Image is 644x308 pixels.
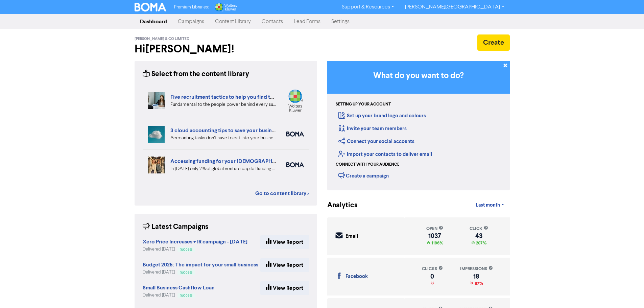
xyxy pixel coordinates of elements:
[288,15,326,28] a: Lead Forms
[135,43,317,55] h2: Hi [PERSON_NAME] !
[174,5,209,9] span: Premium Libraries:
[135,15,172,28] a: Dashboard
[338,151,432,158] a: Import your contacts to deliver email
[214,3,237,11] img: Wolters Kluwer
[345,273,368,281] div: Facebook
[338,113,426,119] a: Set up your brand logo and colours
[422,266,443,272] div: clicks
[143,262,258,268] a: Budget 2025: The impact for your small business
[135,37,189,41] span: [PERSON_NAME] & Co Limited
[336,101,391,108] div: Setting up your account
[260,281,309,295] a: View Report
[430,240,443,246] span: 1196%
[172,15,210,28] a: Campaigns
[477,34,510,51] button: Create
[327,61,510,190] div: Getting Started in BOMA
[338,138,414,145] a: Connect your social accounts
[170,165,276,172] div: In 2024 only 2% of global venture capital funding went to female-only founding teams. We highligh...
[180,271,192,274] span: Success
[470,233,488,239] div: 43
[143,292,215,299] div: Delivered [DATE]
[326,15,355,28] a: Settings
[180,248,192,251] span: Success
[338,125,407,132] a: Invite your team members
[143,284,215,291] strong: Small Business Cashflow Loan
[170,127,319,134] a: 3 cloud accounting tips to save your business time and money
[426,226,443,232] div: open
[143,238,247,245] strong: Xero Price Increases + IR campaign - [DATE]
[143,239,247,245] a: Xero Price Increases + IR campaign - [DATE]
[143,246,247,253] div: Delivered [DATE]
[286,89,304,112] img: wolters_kluwer
[345,233,358,240] div: Email
[170,158,335,165] a: Accessing funding for your [DEMOGRAPHIC_DATA]-led businesses
[336,2,400,13] a: Support & Resources
[255,189,309,197] a: Go to content library >
[460,274,493,279] div: 18
[170,101,276,108] div: Fundamental to the people power behind every successful enterprise: how to recruit the right talent.
[143,269,258,276] div: Delivered [DATE]
[143,285,215,291] a: Small Business Cashflow Loan
[286,162,304,167] img: boma
[260,235,309,249] a: View Report
[470,198,509,212] a: Last month
[400,2,509,13] a: [PERSON_NAME][GEOGRAPHIC_DATA]
[135,3,166,11] img: BOMA Logo
[327,200,349,211] div: Analytics
[286,132,304,137] img: boma_accounting
[337,71,500,81] h3: What do you want to do?
[210,15,256,28] a: Content Library
[180,294,192,297] span: Success
[336,162,399,168] div: Connect with your audience
[143,69,249,79] div: Select from the content library
[476,202,500,208] span: Last month
[475,240,486,246] span: 207%
[143,222,209,232] div: Latest Campaigns
[256,15,288,28] a: Contacts
[426,233,443,239] div: 1037
[170,135,276,142] div: Accounting tasks don’t have to eat into your business time. With the right cloud accounting softw...
[170,94,295,100] a: Five recruitment tactics to help you find the right fit
[422,274,443,279] div: 0
[470,226,488,232] div: click
[460,266,493,272] div: impressions
[473,281,483,286] span: 87%
[143,261,258,268] strong: Budget 2025: The impact for your small business
[260,258,309,272] a: View Report
[338,170,389,181] div: Create a campaign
